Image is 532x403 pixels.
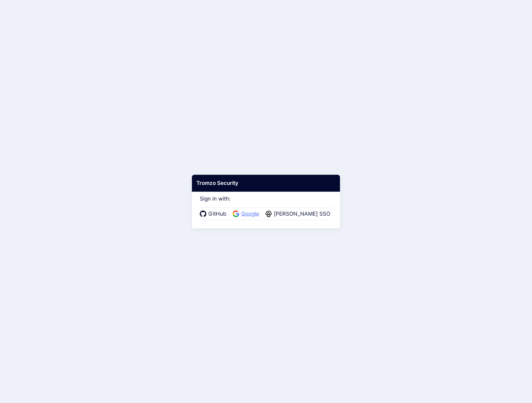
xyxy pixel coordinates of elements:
span: Google [239,210,261,218]
span: [PERSON_NAME] SSO [272,210,332,218]
div: Sign in with: [200,187,332,220]
a: [PERSON_NAME] SSO [265,210,332,218]
a: Google [233,210,261,218]
div: Tromzo Security [192,175,340,192]
span: GitHub [206,210,228,218]
a: GitHub [200,210,228,218]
